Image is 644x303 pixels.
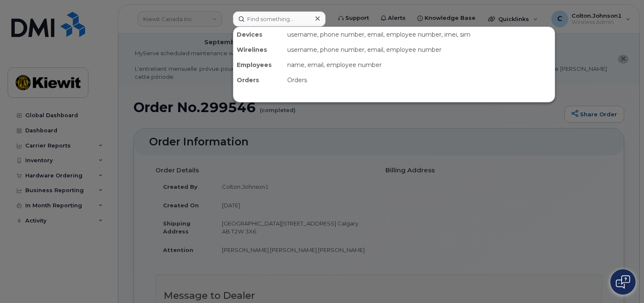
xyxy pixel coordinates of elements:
div: Orders [284,72,555,88]
div: name, email, employee number [284,57,555,72]
div: Employees [233,57,284,72]
div: username, phone number, email, employee number [284,42,555,57]
img: Open chat [616,275,630,289]
div: Devices [233,27,284,42]
div: Orders [233,72,284,88]
div: Wirelines [233,42,284,57]
div: username, phone number, email, employee number, imei, sim [284,27,555,42]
